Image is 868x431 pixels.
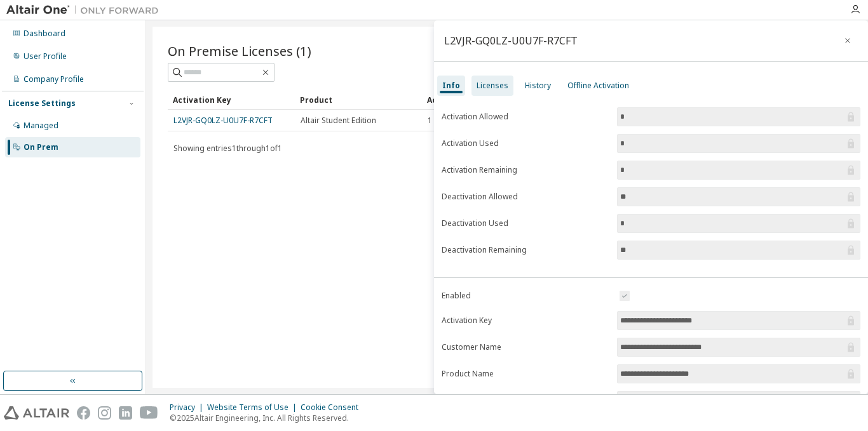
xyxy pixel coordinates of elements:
div: Cookie Consent [301,402,366,413]
div: Info [442,81,460,91]
label: Deactivation Allowed [442,192,609,202]
label: Deactivation Used [442,218,609,229]
label: Deactivation Remaining [442,245,609,255]
label: Enabled [442,291,609,301]
label: Activation Remaining [442,165,609,175]
img: linkedin.svg [119,406,132,420]
img: facebook.svg [77,406,90,420]
div: Company Profile [24,74,84,84]
label: Customer Name [442,342,609,352]
img: youtube.svg [140,406,158,420]
div: On Prem [24,142,58,152]
label: Activation Key [442,315,609,326]
div: L2VJR-GQ0LZ-U0U7F-R7CFT [444,36,578,46]
div: Offline Activation [567,81,629,91]
div: Product [300,90,417,110]
label: Product Name [442,369,609,379]
div: History [525,81,551,91]
div: Privacy [170,402,207,413]
img: Altair One [6,4,165,17]
p: © 2025 Altair Engineering, Inc. All Rights Reserved. [170,413,366,423]
div: User Profile [24,51,67,62]
span: Altair Student Edition [301,116,376,126]
div: Managed [24,121,58,131]
label: Activation Used [442,138,609,149]
div: Licenses [477,81,508,91]
label: Activation Allowed [442,112,609,122]
img: instagram.svg [98,406,111,420]
img: altair_logo.svg [4,406,69,420]
span: Showing entries 1 through 1 of 1 [173,143,282,154]
div: Website Terms of Use [207,402,301,413]
div: Activation Allowed [427,90,544,110]
div: License Settings [8,98,76,109]
span: 1 [428,116,432,126]
div: Dashboard [24,29,65,39]
span: On Premise Licenses (1) [168,42,311,60]
div: Activation Key [173,90,290,110]
a: L2VJR-GQ0LZ-U0U7F-R7CFT [173,115,273,126]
